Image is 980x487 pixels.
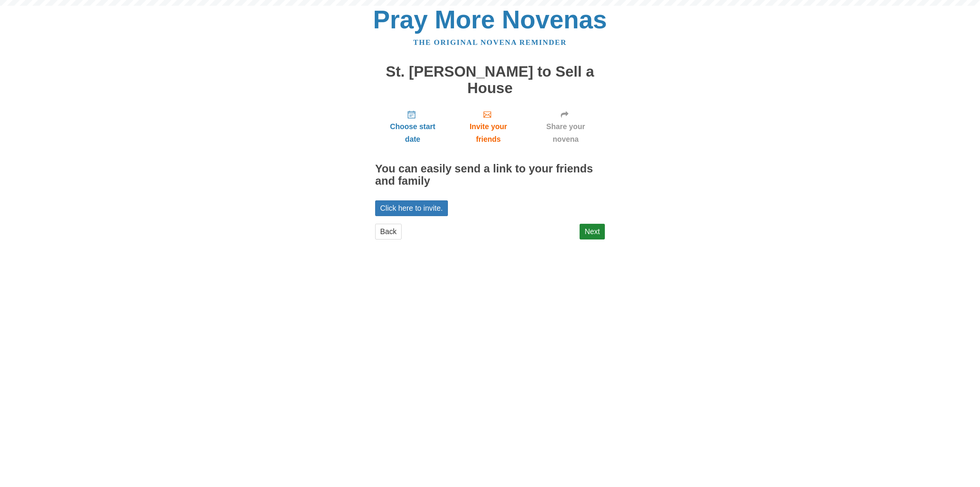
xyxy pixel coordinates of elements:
span: Invite your friends [458,120,519,146]
a: Next [580,224,605,239]
a: The original novena reminder [413,38,567,46]
span: Choose start date [383,120,443,146]
h1: St. [PERSON_NAME] to Sell a House [375,64,605,96]
a: Choose start date [375,104,450,149]
span: Share your novena [534,120,597,146]
h2: You can easily send a link to your friends and family [375,163,605,187]
a: Pray More Novenas [373,5,607,34]
a: Click here to invite. [375,200,448,216]
a: Share your novena [526,104,605,149]
a: Invite your friends [450,104,526,149]
a: Back [375,224,402,239]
